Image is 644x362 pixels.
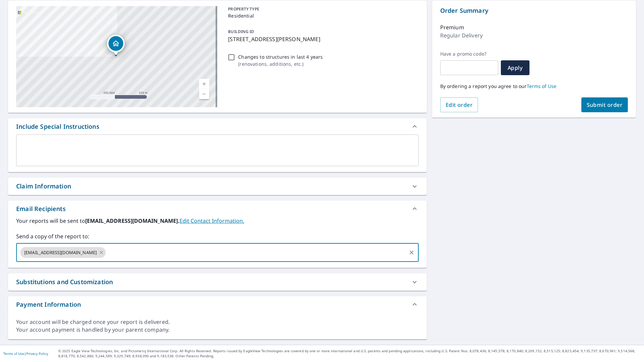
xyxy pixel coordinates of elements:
div: Include Special Instructions [8,118,427,134]
div: Your account payment is handled by your parent company. [16,326,419,334]
div: Dropped pin, building 1, Residential property, 14170 Oak Knoll St Spring Hill, FL 34609 [107,35,125,56]
button: Apply [501,60,529,75]
p: Changes to structures in last 4 years [238,53,323,60]
div: Your account will be charged once your report is delivered. [16,318,419,326]
label: Have a promo code? [440,51,498,57]
label: Your reports will be sent to [16,217,419,225]
p: ( renovations, additions, etc. ) [238,60,323,67]
a: EditContactInfo [180,217,244,224]
a: Current Level 17, Zoom In [199,79,209,89]
p: Regular Delivery [440,31,483,39]
div: Substitutions and Customization [8,273,427,291]
p: Order Summary [440,6,628,15]
button: Submit order [581,97,628,112]
label: Send a copy of the report to: [16,232,419,240]
div: Email Recipients [16,204,66,213]
p: By ordering a report you agree to our [440,83,628,89]
p: BUILDING ID [228,29,254,34]
span: [EMAIL_ADDRESS][DOMAIN_NAME] [20,249,101,256]
a: Current Level 17, Zoom Out [199,89,209,99]
div: Email Recipients [8,201,427,217]
p: Residential [228,12,416,19]
span: Edit order [446,101,473,109]
a: Terms of Use [3,351,24,356]
span: Submit order [587,101,623,109]
button: Clear [407,248,416,257]
b: [EMAIL_ADDRESS][DOMAIN_NAME]. [85,217,180,224]
p: Premium [440,23,464,31]
div: Payment Information [16,300,81,309]
button: Edit order [440,97,478,112]
span: Apply [506,64,524,71]
div: Claim Information [16,182,71,191]
div: [EMAIL_ADDRESS][DOMAIN_NAME] [20,247,106,258]
a: Privacy Policy [26,351,48,356]
p: © 2025 Eagle View Technologies, Inc. and Pictometry International Corp. All Rights Reserved. Repo... [58,349,641,359]
div: Include Special Instructions [16,122,99,131]
div: Claim Information [8,178,427,195]
div: Payment Information [8,296,427,312]
p: [STREET_ADDRESS][PERSON_NAME] [228,35,416,43]
p: | [3,352,48,356]
div: Substitutions and Customization [16,277,113,286]
p: PROPERTY TYPE [228,6,416,12]
a: Terms of Use [527,83,557,89]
